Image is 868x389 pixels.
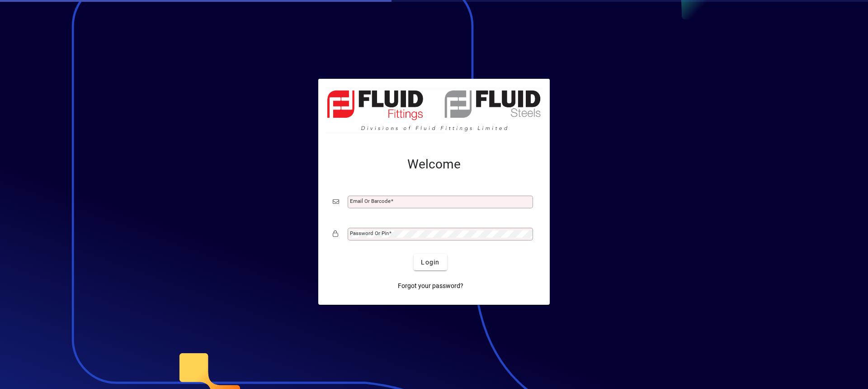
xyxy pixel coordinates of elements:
[421,258,439,267] span: Login
[398,281,463,291] span: Forgot your password?
[350,230,389,236] mat-label: Password or Pin
[414,254,447,270] button: Login
[394,278,467,294] a: Forgot your password?
[350,198,391,204] mat-label: Email or Barcode
[333,157,535,172] h2: Welcome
